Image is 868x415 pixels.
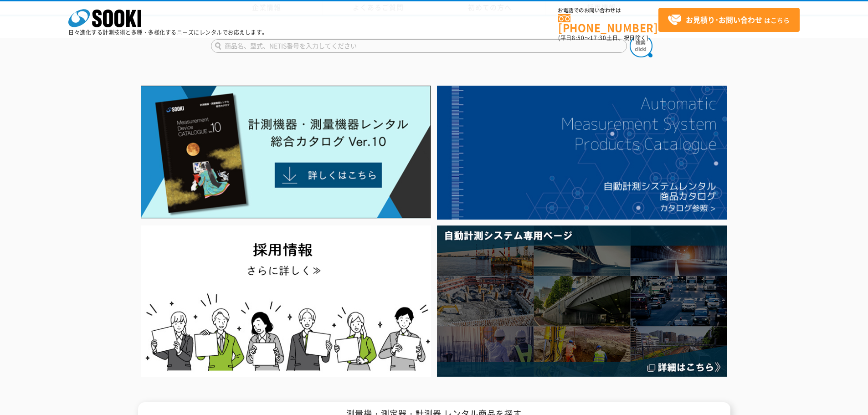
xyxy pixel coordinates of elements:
[558,34,648,42] span: (平日 ～ 土日、祝日除く)
[558,8,658,13] span: お電話でのお問い合わせは
[572,34,585,42] span: 8:50
[141,225,431,376] img: SOOKI recruit
[437,86,727,220] img: 自動計測システムカタログ
[68,30,268,35] p: 日々進化する計測技術と多種・多様化するニーズにレンタルでお応えします。
[211,39,627,53] input: 商品名、型式、NETIS番号を入力してください
[668,13,790,27] span: はこちら
[141,86,431,219] img: Catalog Ver10
[630,35,652,57] img: btn_search.png
[590,34,606,42] span: 17:30
[686,14,762,25] strong: お見積り･お問い合わせ
[658,8,800,32] a: お見積り･お問い合わせはこちら
[558,14,658,33] a: [PHONE_NUMBER]
[437,225,727,376] img: 自動計測システム専用ページ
